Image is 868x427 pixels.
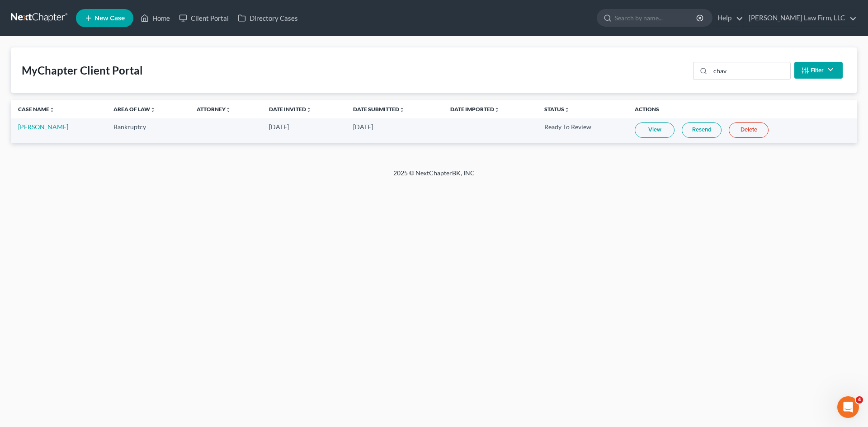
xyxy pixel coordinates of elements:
a: Help [713,10,743,26]
input: Search... [710,62,790,80]
td: Bankruptcy [106,118,189,143]
a: View [635,122,675,138]
input: Search by name... [615,9,698,26]
i: unfold_more [150,107,156,113]
div: 2025 © NextChapterBK, INC [176,169,692,185]
i: unfold_more [49,107,55,113]
a: Home [136,10,175,26]
a: Area of Lawunfold_more [113,106,156,113]
a: Case Nameunfold_more [18,106,55,113]
a: [PERSON_NAME] Law Firm, LLC [744,10,857,26]
td: Ready To Review [537,118,628,143]
i: unfold_more [564,107,570,113]
a: [PERSON_NAME] [18,123,68,131]
a: Delete [729,122,769,138]
a: Directory Cases [233,10,302,26]
span: New Case [94,15,125,22]
a: Date Submittedunfold_more [353,106,405,113]
i: unfold_more [399,107,405,113]
div: MyChapter Client Portal [22,63,143,78]
a: Attorneyunfold_more [197,106,231,113]
a: Statusunfold_more [544,106,570,113]
a: Resend [682,122,722,138]
a: Date Invitedunfold_more [269,106,311,113]
span: 4 [856,396,863,404]
i: unfold_more [226,107,231,113]
span: [DATE] [353,123,373,131]
a: Client Portal [175,10,233,26]
span: [DATE] [269,123,289,131]
button: Filter [794,62,843,79]
a: Date Importedunfold_more [450,106,500,113]
i: unfold_more [494,107,500,113]
i: unfold_more [306,107,311,113]
th: Actions [627,100,857,118]
iframe: Intercom live chat [837,396,859,418]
